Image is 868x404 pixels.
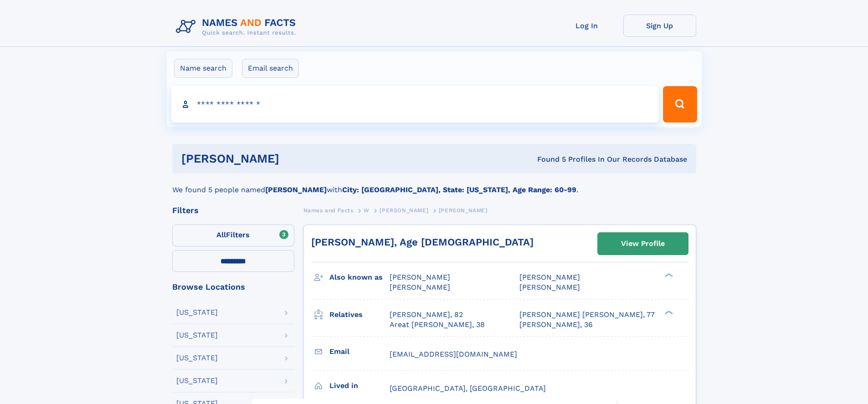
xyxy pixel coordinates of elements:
[311,236,534,248] a: [PERSON_NAME], Age [DEMOGRAPHIC_DATA]
[172,225,294,246] label: Filters
[303,205,354,216] a: Names and Facts
[439,207,488,214] span: [PERSON_NAME]
[519,320,593,330] a: [PERSON_NAME], 36
[380,207,428,214] span: [PERSON_NAME]
[380,205,428,216] a: [PERSON_NAME]
[176,309,218,316] div: [US_STATE]
[364,207,370,214] span: W
[329,378,390,394] h3: Lived in
[519,283,580,291] span: [PERSON_NAME]
[390,310,463,320] a: [PERSON_NAME], 82
[519,273,580,281] span: [PERSON_NAME]
[621,233,665,254] div: View Profile
[216,230,226,239] span: All
[176,332,218,339] div: [US_STATE]
[329,270,390,285] h3: Also known as
[390,384,546,393] span: [GEOGRAPHIC_DATA], [GEOGRAPHIC_DATA]
[172,174,696,195] div: We found 5 people named with .
[242,59,299,78] label: Email search
[364,205,370,216] a: W
[174,59,232,78] label: Name search
[176,377,218,384] div: [US_STATE]
[172,283,294,291] div: Browse Locations
[408,154,687,164] div: Found 5 Profiles In Our Records Database
[181,153,408,164] h1: [PERSON_NAME]
[663,309,673,315] div: ❯
[390,350,517,358] span: [EMAIL_ADDRESS][DOMAIN_NAME]
[329,307,390,322] h3: Relatives
[519,310,655,320] a: [PERSON_NAME] [PERSON_NAME], 77
[329,344,390,359] h3: Email
[550,15,623,37] a: Log In
[172,206,294,215] div: Filters
[598,233,688,255] a: View Profile
[171,86,659,123] input: search input
[623,15,696,37] a: Sign Up
[390,273,450,281] span: [PERSON_NAME]
[176,354,218,362] div: [US_STATE]
[342,185,576,194] b: City: [GEOGRAPHIC_DATA], State: [US_STATE], Age Range: 60-99
[265,185,327,194] b: [PERSON_NAME]
[663,272,673,278] div: ❯
[390,283,450,291] span: [PERSON_NAME]
[663,86,697,123] button: Search Button
[172,15,303,39] img: Logo Names and Facts
[390,320,485,330] a: Areat [PERSON_NAME], 38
